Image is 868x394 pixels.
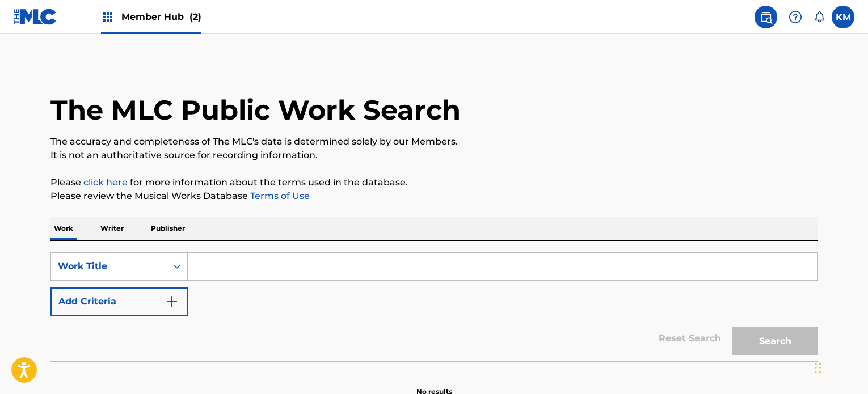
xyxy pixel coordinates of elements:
div: Drag [815,351,821,385]
div: Notifications [814,11,825,23]
p: It is not an authoritative source for recording information. [50,149,818,162]
p: The accuracy and completeness of The MLC's data is determined solely by our Members. [50,135,818,149]
img: search [759,10,773,24]
a: Public Search [755,6,777,28]
div: Work Title [58,260,160,273]
iframe: Chat Widget [811,340,868,394]
p: Work [50,217,77,240]
div: User Menu [832,6,854,28]
img: help [789,10,802,24]
p: Writer [97,217,127,240]
h1: The MLC Public Work Search [50,93,461,127]
img: MLC Logo [14,9,57,25]
p: Please for more information about the terms used in the database. [50,176,818,189]
span: (2) [189,11,201,22]
p: Publisher [148,217,188,240]
form: Search Form [50,252,818,361]
iframe: Resource Center [836,242,868,333]
div: Help [784,6,807,28]
span: Member Hub [121,10,201,23]
button: Add Criteria [50,287,188,316]
p: Please review the Musical Works Database [50,189,818,203]
img: Top Rightsholders [101,10,115,24]
a: Terms of Use [248,190,310,201]
a: click here [83,177,128,188]
img: 9d2ae6d4665cec9f34b9.svg [165,295,179,308]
